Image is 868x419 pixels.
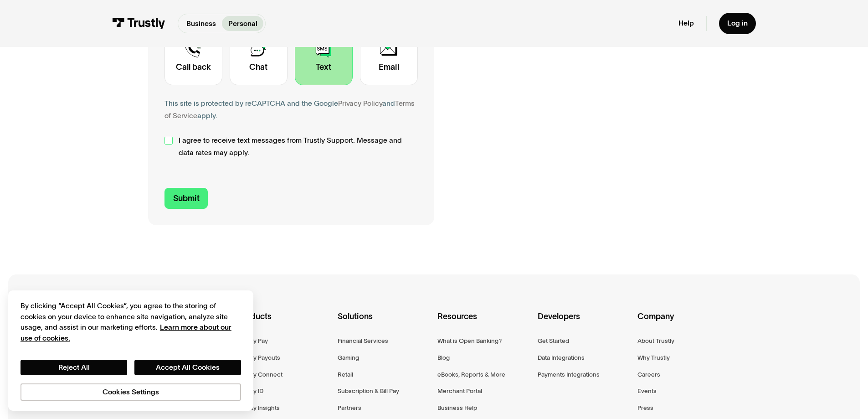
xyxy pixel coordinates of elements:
div: Privacy [21,300,241,400]
a: About Trustly [637,336,674,346]
button: Reject All [21,360,127,375]
a: eBooks, Reports & More [437,369,505,380]
span: I agree to receive text messages from Trustly Support. Message and data rates may apply. [179,134,418,159]
a: Log in [719,13,756,34]
div: Log in [727,19,748,28]
a: Personal [222,16,263,31]
a: Events [637,386,657,396]
div: Developers [538,310,630,336]
a: Trustly Payouts [238,352,280,363]
a: Data Integrations [538,352,585,363]
div: By clicking “Accept All Cookies”, you agree to the storing of cookies on your device to enhance s... [21,300,241,343]
div: Solutions [338,310,430,336]
a: Careers [637,369,660,380]
a: Privacy Policy [338,99,382,107]
button: Accept All Cookies [134,360,241,375]
input: Submit [164,188,208,209]
div: Cookie banner [8,290,253,411]
div: Resources [437,310,530,336]
a: Blog [437,352,450,363]
div: This site is protected by reCAPTCHA and the Google and apply. [164,98,418,122]
a: Trustly Connect [238,369,282,380]
a: Partners [338,403,361,413]
a: Press [637,403,653,413]
img: Trustly Logo [112,18,165,29]
a: Trustly Insights [238,403,280,413]
a: Gaming [338,352,359,363]
a: Business [180,16,222,31]
a: Get Started [538,336,569,346]
div: Products [238,310,330,336]
a: Financial Services [338,336,388,346]
a: Why Trustly [637,352,670,363]
a: Business Help [437,403,477,413]
a: Merchant Portal [437,386,482,396]
a: Payments Integrations [538,369,600,380]
a: Retail [338,369,353,380]
a: What is Open Banking? [437,336,502,346]
p: Personal [228,18,257,29]
a: Help [678,19,694,28]
button: Cookies Settings [21,383,241,401]
p: Business [186,18,216,29]
div: Company [637,310,730,336]
a: Subscription & Bill Pay [338,386,399,396]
